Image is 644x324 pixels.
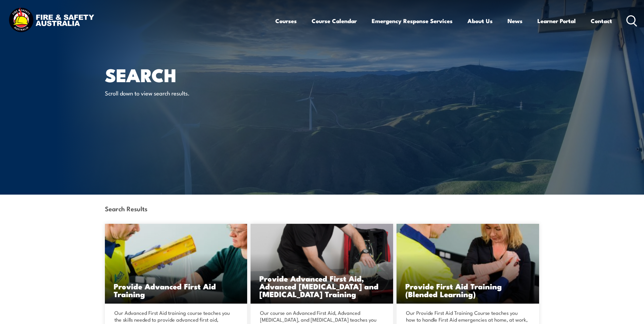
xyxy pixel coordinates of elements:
a: News [508,12,522,30]
a: Courses [275,12,297,30]
strong: Search Results [105,204,147,213]
a: Contact [591,12,612,30]
h1: Search [105,67,273,83]
h3: Provide Advanced First Aid, Advanced [MEDICAL_DATA] and [MEDICAL_DATA] Training [259,274,384,298]
a: About Us [467,12,493,30]
a: Learner Portal [537,12,576,30]
h3: Provide First Aid Training (Blended Learning) [405,282,530,298]
a: Provide Advanced First Aid, Advanced [MEDICAL_DATA] and [MEDICAL_DATA] Training [251,224,393,304]
a: Provide Advanced First Aid Training [105,224,247,304]
img: Provide Advanced First Aid, Advanced Resuscitation and Oxygen Therapy Training [251,224,393,304]
img: Provide Advanced First Aid [105,224,247,304]
a: Course Calendar [312,12,357,30]
h3: Provide Advanced First Aid Training [114,282,239,298]
p: Scroll down to view search results. [105,89,229,97]
a: Emergency Response Services [372,12,453,30]
a: Provide First Aid Training (Blended Learning) [397,224,539,304]
img: Provide First Aid (Blended Learning) [397,224,539,304]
